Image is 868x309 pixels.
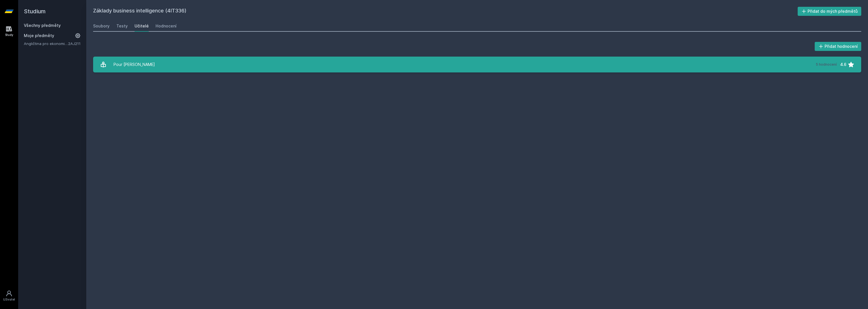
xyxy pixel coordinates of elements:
[93,20,110,32] a: Soubory
[815,42,861,51] button: Přidat hodnocení
[24,41,68,46] a: Angličtina pro ekonomická studia 1 (B2/C1)
[24,33,54,38] span: Moje předměty
[3,297,15,302] div: Uživatel
[840,59,846,70] div: 4.6
[1,23,17,40] a: Study
[156,23,177,29] div: Hodnocení
[93,23,110,29] div: Soubory
[68,41,81,46] a: 2AJ211
[816,62,837,67] div: 5 hodnocení
[1,287,17,304] a: Uživatel
[116,23,128,29] div: Testy
[116,20,128,32] a: Testy
[135,23,149,29] div: Učitelé
[93,7,798,16] h2: Základy business intelligence (4IT336)
[93,57,861,72] a: Pour [PERSON_NAME] 5 hodnocení 4.6
[135,20,149,32] a: Učitelé
[156,20,177,32] a: Hodnocení
[798,7,861,16] button: Přidat do mých předmětů
[114,59,155,70] div: Pour [PERSON_NAME]
[24,23,61,28] a: Všechny předměty
[5,33,13,37] div: Study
